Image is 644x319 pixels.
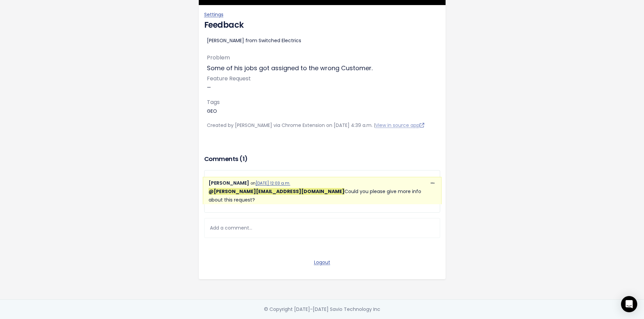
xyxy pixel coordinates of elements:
p: Could you please give more info about this request? [209,187,436,204]
span: Feature Request [207,75,251,82]
div: Add a comment... [204,218,440,238]
p: Some of his jobs got assigned to the wrong Customer. [207,63,437,74]
p: — [207,74,437,92]
span: Created by [PERSON_NAME] via Chrome Extension on [DATE] 4:39 a.m. | [207,122,424,129]
div: © Copyright [DATE]-[DATE] Savio Technology Inc [264,305,380,314]
span: Kristine Bartolata [209,188,344,195]
span: 1 [242,155,245,163]
a: View in source app [375,122,424,129]
a: [DATE] 12:03 a.m. [256,181,290,186]
a: Settings [204,11,223,18]
h3: Comments ( ) [204,154,440,164]
div: Open Intercom Messenger [621,296,637,312]
span: [PERSON_NAME] [209,180,249,186]
p: GEO [207,98,437,116]
span: Tags [207,98,220,106]
div: [PERSON_NAME] from Switched Electrics [207,36,437,45]
a: Logout [314,259,330,266]
span: Problem [207,54,230,61]
h4: Feedback [204,19,440,31]
span: on [251,181,290,186]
